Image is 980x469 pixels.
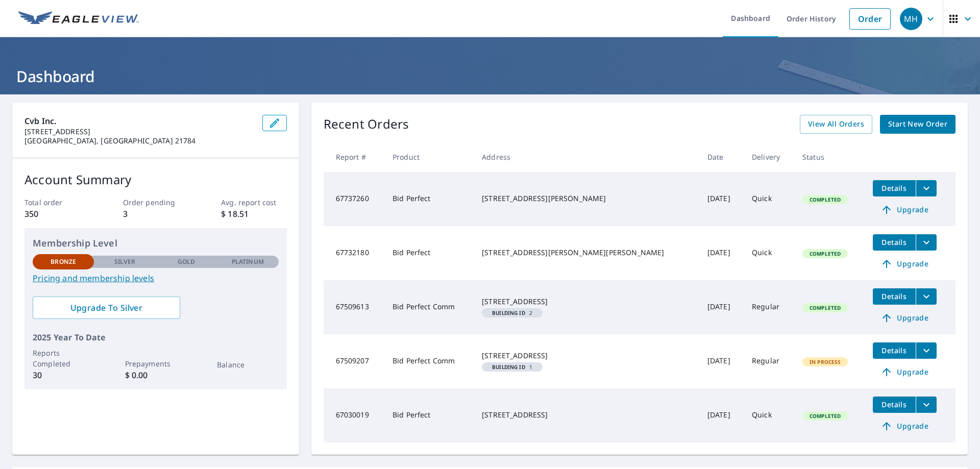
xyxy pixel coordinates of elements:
[699,334,744,388] td: [DATE]
[873,397,916,413] button: detailsBtn-67030019
[12,66,968,87] h1: Dashboard
[849,8,891,30] a: Order
[916,180,937,196] button: filesDropdownBtn-67737260
[482,410,691,420] div: [STREET_ADDRESS]
[879,420,930,432] span: Upgrade
[879,312,930,324] span: Upgrade
[916,288,937,305] button: filesDropdownBtn-67509613
[33,272,279,284] a: Pricing and membership levels
[114,257,136,266] p: Silver
[178,257,195,266] p: Gold
[744,334,794,388] td: Regular
[699,142,744,172] th: Date
[384,172,474,226] td: Bid Perfect
[873,364,937,380] a: Upgrade
[33,297,180,319] a: Upgrade To Silver
[221,208,286,220] p: $ 18.51
[699,280,744,334] td: [DATE]
[744,388,794,442] td: Quick
[324,334,384,388] td: 67509207
[384,334,474,388] td: Bid Perfect Comm
[492,364,525,369] em: Building ID
[916,234,937,251] button: filesDropdownBtn-67732180
[217,359,278,370] p: Balance
[33,236,279,250] p: Membership Level
[123,197,188,208] p: Order pending
[803,358,847,365] span: In Process
[24,197,90,208] p: Total order
[879,345,910,355] span: Details
[24,208,90,220] p: 350
[879,237,910,247] span: Details
[492,310,525,315] em: Building ID
[916,397,937,413] button: filesDropdownBtn-67030019
[744,226,794,280] td: Quick
[41,302,172,313] span: Upgrade To Silver
[324,388,384,442] td: 67030019
[384,142,474,172] th: Product
[324,226,384,280] td: 67732180
[486,310,538,315] span: 2
[474,142,699,172] th: Address
[803,412,847,419] span: Completed
[808,118,864,131] span: View All Orders
[482,297,691,307] div: [STREET_ADDRESS]
[486,364,538,369] span: 1
[324,172,384,226] td: 67737260
[873,418,937,434] a: Upgrade
[744,172,794,226] td: Quick
[888,118,947,131] span: Start New Order
[803,250,847,257] span: Completed
[873,288,916,305] button: detailsBtn-67509613
[794,142,865,172] th: Status
[33,369,94,381] p: 30
[384,280,474,334] td: Bid Perfect Comm
[744,280,794,334] td: Regular
[123,208,188,220] p: 3
[873,234,916,251] button: detailsBtn-67732180
[232,257,264,266] p: Platinum
[879,258,930,270] span: Upgrade
[873,180,916,196] button: detailsBtn-67737260
[24,170,287,189] p: Account Summary
[900,8,922,30] div: MH
[699,226,744,280] td: [DATE]
[800,115,872,134] a: View All Orders
[699,388,744,442] td: [DATE]
[18,11,139,27] img: EV Logo
[803,196,847,203] span: Completed
[324,115,409,134] p: Recent Orders
[879,400,910,409] span: Details
[879,291,910,301] span: Details
[482,193,691,204] div: [STREET_ADDRESS][PERSON_NAME]
[221,197,286,208] p: Avg. report cost
[880,115,955,134] a: Start New Order
[873,256,937,272] a: Upgrade
[879,183,910,193] span: Details
[873,342,916,359] button: detailsBtn-67509207
[803,304,847,311] span: Completed
[744,142,794,172] th: Delivery
[873,310,937,326] a: Upgrade
[324,142,384,172] th: Report #
[24,127,254,136] p: [STREET_ADDRESS]
[125,358,186,369] p: Prepayments
[125,369,186,381] p: $ 0.00
[24,136,254,145] p: [GEOGRAPHIC_DATA], [GEOGRAPHIC_DATA] 21784
[873,202,937,218] a: Upgrade
[33,348,94,369] p: Reports Completed
[879,366,930,378] span: Upgrade
[24,115,254,127] p: Cvb Inc.
[879,204,930,216] span: Upgrade
[916,342,937,359] button: filesDropdownBtn-67509207
[384,226,474,280] td: Bid Perfect
[384,388,474,442] td: Bid Perfect
[324,280,384,334] td: 67509613
[699,172,744,226] td: [DATE]
[482,351,691,361] div: [STREET_ADDRESS]
[482,248,691,258] div: [STREET_ADDRESS][PERSON_NAME][PERSON_NAME]
[51,257,76,266] p: Bronze
[33,331,279,343] p: 2025 Year To Date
